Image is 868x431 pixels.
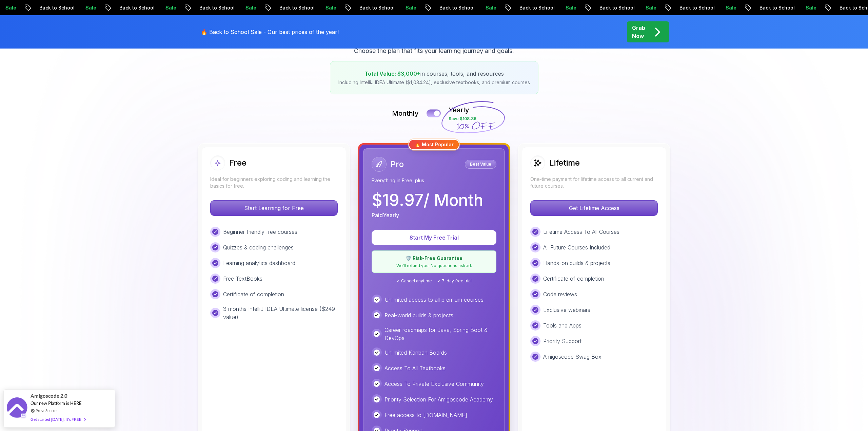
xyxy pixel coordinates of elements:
[320,4,342,11] p: Sale
[437,278,472,284] span: ✓ 7-day free trial
[240,4,262,11] p: Sale
[530,176,658,189] p: One-time payment for lifetime access to all current and future courses.
[543,259,610,267] p: Hands-on builds & projects
[800,4,822,11] p: Sale
[210,205,338,211] a: Start Learning for Free
[338,79,530,86] p: Including IntelliJ IDEA Ultimate ($1,034.24), exclusive textbooks, and premium courses
[36,408,57,413] a: ProveSource
[201,28,339,36] p: 🔥 Back to School Sale - Our best prices of the year!
[397,278,432,284] span: ✓ Cancel anytime
[384,380,484,388] p: Access To Private Exclusive Community
[434,4,480,11] p: Back to School
[223,228,297,236] p: Beginner friendly free courses
[384,311,453,319] p: Real-world builds & projects
[80,4,102,11] p: Sale
[223,275,262,283] p: Free TextBooks
[372,211,399,219] p: Paid Yearly
[372,230,496,245] button: Start My Free Trial
[34,4,80,11] p: Back to School
[720,4,742,11] p: Sale
[632,24,645,40] p: Grab Now
[376,263,492,268] p: We'll refund you. No questions asked.
[549,157,580,168] h2: Lifetime
[674,4,720,11] p: Back to School
[364,70,420,77] span: Total Value: $3,000+
[211,201,337,215] p: Start Learning for Free
[391,159,404,170] h2: Pro
[560,4,582,11] p: Sale
[31,415,85,423] div: Get started [DATE]. It's FREE
[223,259,295,267] p: Learning analytics dashboard
[7,397,27,419] img: provesource social proof notification image
[543,290,577,298] p: Code reviews
[223,305,338,321] p: 3 months IntelliJ IDEA Ultimate license ($249 value)
[229,157,246,168] h2: Free
[376,255,492,262] p: 🛡️ Risk-Free Guarantee
[31,392,67,400] span: Amigoscode 2.0
[384,326,496,342] p: Career roadmaps for Java, Spring Boot & DevOps
[210,200,338,216] button: Start Learning for Free
[514,4,560,11] p: Back to School
[354,46,514,56] p: Choose the plan that fits your learning journey and goals.
[531,201,657,215] p: Get Lifetime Access
[384,395,493,404] p: Priority Selection For Amigoscode Academy
[274,4,320,11] p: Back to School
[543,321,581,330] p: Tools and Apps
[194,4,240,11] p: Back to School
[31,400,82,406] span: Our new Platform is HERE
[384,411,467,419] p: Free access to [DOMAIN_NAME]
[384,296,484,304] p: Unlimited access to all premium courses
[543,228,619,236] p: Lifetime Access To All Courses
[400,4,422,11] p: Sale
[392,109,419,118] p: Monthly
[640,4,662,11] p: Sale
[338,70,530,78] p: in courses, tools, and resources
[594,4,640,11] p: Back to School
[380,233,488,242] p: Start My Free Trial
[754,4,800,11] p: Back to School
[543,353,601,361] p: Amigoscode Swag Box
[466,161,495,168] p: Best Value
[223,243,294,251] p: Quizzes & coding challenges
[480,4,502,11] p: Sale
[372,192,483,208] p: $ 19.97 / Month
[543,243,610,251] p: All Future Courses Included
[530,200,658,216] button: Get Lifetime Access
[543,337,581,345] p: Priority Support
[543,306,590,314] p: Exclusive webinars
[160,4,182,11] p: Sale
[210,176,338,189] p: Ideal for beginners exploring coding and learning the basics for free.
[384,364,446,372] p: Access To All Textbooks
[372,177,496,184] p: Everything in Free, plus
[384,349,447,357] p: Unlimited Kanban Boards
[530,205,658,211] a: Get Lifetime Access
[114,4,160,11] p: Back to School
[354,4,400,11] p: Back to School
[543,275,604,283] p: Certificate of completion
[223,290,284,298] p: Certificate of completion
